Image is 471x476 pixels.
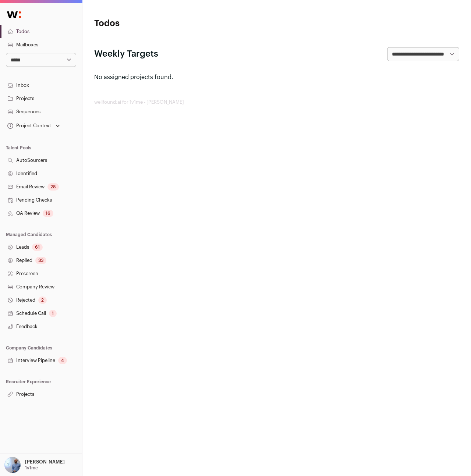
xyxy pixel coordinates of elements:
[94,18,216,29] h1: Todos
[94,73,459,82] p: No assigned projects found.
[35,257,46,264] div: 33
[3,7,25,22] img: Wellfound
[4,457,21,473] img: 97332-medium_jpg
[25,459,65,465] p: [PERSON_NAME]
[32,244,43,251] div: 61
[47,183,59,191] div: 28
[94,99,459,105] footer: wellfound:ai for 1v1me - [PERSON_NAME]
[94,48,158,60] h2: Weekly Targets
[6,123,51,129] div: Project Context
[3,457,66,473] button: Open dropdown
[25,465,38,471] p: 1v1me
[43,210,53,217] div: 16
[38,296,47,304] div: 2
[49,310,57,317] div: 1
[6,121,61,131] button: Open dropdown
[58,357,67,364] div: 4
